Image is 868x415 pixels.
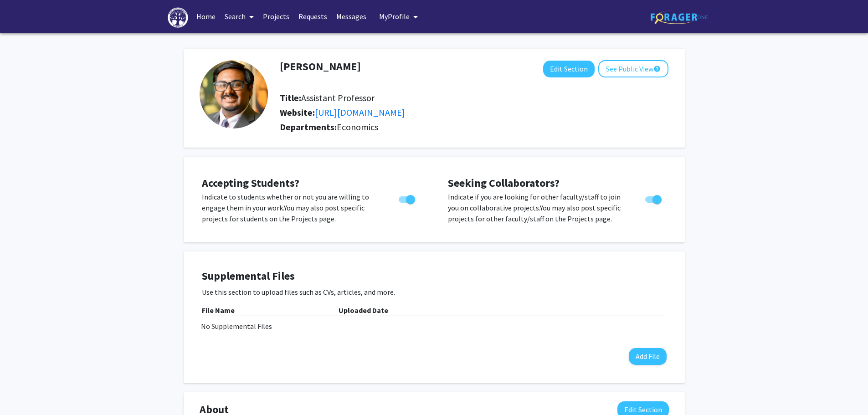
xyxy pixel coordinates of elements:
a: Requests [294,0,332,32]
iframe: Chat [7,374,39,408]
p: Use this section to upload files such as CVs, articles, and more. [202,287,667,297]
img: Profile Picture [200,60,268,128]
p: Indicate if you are looking for other faculty/staff to join you on collaborative projects. You ma... [448,191,628,224]
img: ForagerOne Logo [651,10,708,24]
b: File Name [202,306,235,315]
span: Seeking Collaborators? [448,176,560,190]
a: Projects [258,0,294,32]
span: Accepting Students? [202,176,299,190]
div: No Supplemental Files [201,321,668,332]
span: Assistant Professor [301,92,375,103]
a: Home [192,0,220,32]
h2: Title: [280,92,514,103]
h2: Departments: [273,122,675,133]
p: Indicate to students whether or not you are willing to engage them in your work. You may also pos... [202,191,381,224]
span: My Profile [379,12,410,21]
button: See Public View [598,60,668,77]
span: Economics [337,121,378,133]
div: Toggle [642,191,667,205]
h1: [PERSON_NAME] [280,60,361,73]
button: Add File [629,348,667,365]
mat-icon: help [653,63,661,74]
div: Toggle [395,191,420,205]
h2: Website: [280,107,514,118]
a: Messages [332,0,371,32]
b: Uploaded Date [339,306,388,315]
a: Opens in a new tab [315,107,405,118]
h4: Supplemental Files [202,270,667,283]
button: Edit Section [543,61,595,77]
img: High Point University Logo [168,7,189,28]
a: Search [220,0,258,32]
